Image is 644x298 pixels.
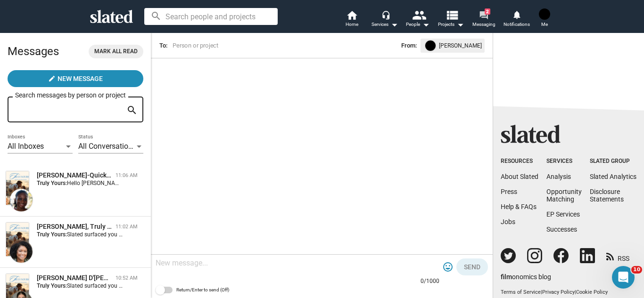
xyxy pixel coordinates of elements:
[456,258,488,275] button: Send
[94,47,138,56] span: Mark all read
[372,19,398,30] div: Services
[501,188,517,195] a: Press
[10,240,33,263] img: Kathy-Ann Hart
[539,8,550,20] img: Jessica Frew
[438,19,464,30] span: Projects
[472,19,495,30] span: Messaging
[445,8,459,22] mat-icon: view_list
[612,266,635,289] iframe: Intercom live chat
[421,278,439,285] mat-hint: 0/1000
[501,265,551,282] a: filmonomics blog
[500,9,533,30] a: Notifications
[176,284,229,296] span: Return/Enter to send (Off)
[37,231,67,238] strong: Truly Yours:
[434,9,467,30] button: Projects
[439,40,482,51] span: [PERSON_NAME]
[406,19,429,30] div: People
[346,19,358,30] span: Home
[159,42,167,49] span: To:
[504,19,530,30] span: Notifications
[533,7,556,31] button: Jessica FrewMe
[37,222,112,231] div: Kathy-Ann Hart, Truly Yours
[37,274,112,282] div: Toni D'Antonio, Truly Yours
[606,249,629,263] a: RSS
[501,273,512,281] span: film
[546,188,582,203] a: OpportunityMatching
[116,275,138,281] time: 10:52 AM
[541,289,542,295] span: |
[67,282,514,289] span: Slated surfaced you as a match for my project, Truly Yours. I would love to share more details wi...
[501,203,537,210] a: Help & FAQs
[48,75,56,82] mat-icon: create
[412,8,426,22] mat-icon: people
[89,45,143,58] button: Mark all read
[381,10,390,19] mat-icon: headset_mic
[171,41,309,50] input: Person or project
[37,282,67,289] strong: Truly Yours:
[542,289,575,295] a: Privacy Policy
[590,188,624,203] a: DisclosureStatements
[58,70,103,87] span: New Message
[401,9,434,30] button: People
[425,40,436,51] img: undefined
[590,158,636,165] div: Slated Group
[501,158,538,165] div: Resources
[8,142,44,151] span: All Inboxes
[485,8,490,15] span: 2
[575,289,576,295] span: |
[8,70,143,87] button: New Message
[401,40,417,51] span: From:
[10,189,33,211] img: Bianca Garrison-Quick
[6,171,29,205] img: Truly Yours
[335,9,368,30] a: Home
[541,19,548,30] span: Me
[501,218,515,226] a: Jobs
[454,19,466,30] mat-icon: arrow_drop_down
[67,231,514,238] span: Slated surfaced you as a match for my project, Truly Yours. I would love to share more details wi...
[78,142,136,151] span: All Conversations
[501,173,538,180] a: About Slated
[442,261,454,273] mat-icon: tag_faces
[512,10,521,19] mat-icon: notifications
[546,226,577,233] a: Successes
[126,103,138,118] mat-icon: search
[546,210,580,218] a: EP Services
[420,19,431,30] mat-icon: arrow_drop_down
[346,9,357,21] mat-icon: home
[116,172,138,178] time: 11:06 AM
[479,10,488,19] mat-icon: forum
[576,289,608,295] a: Cookie Policy
[631,266,642,274] span: 10
[116,224,138,230] time: 11:02 AM
[368,9,401,30] button: Services
[546,173,571,180] a: Analysis
[590,173,636,180] a: Slated Analytics
[467,9,500,30] a: 2Messaging
[546,158,582,165] div: Services
[37,180,67,186] strong: Truly Yours:
[6,223,29,256] img: Truly Yours
[144,8,278,25] input: Search people and projects
[388,19,400,30] mat-icon: arrow_drop_down
[8,40,59,63] h2: Messages
[464,258,480,275] span: Send
[501,289,541,295] a: Terms of Service
[37,171,112,180] div: Bianca Garrison-Quick, Truly Yours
